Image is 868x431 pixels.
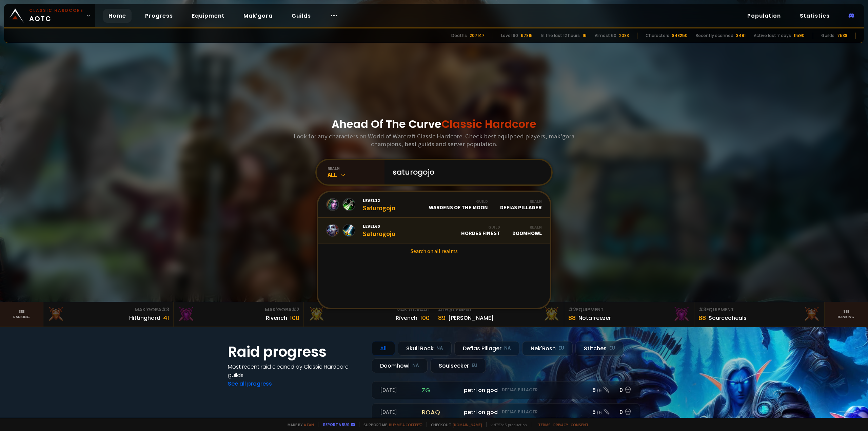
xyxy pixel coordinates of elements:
[522,341,573,356] div: Nek'Rosh
[29,7,83,14] small: Classic Hardcore
[500,199,542,211] div: Defias Pillager
[698,313,706,322] div: 88
[292,306,299,313] span: # 2
[228,380,272,388] a: See all progress
[372,341,395,356] div: All
[389,422,422,427] a: Buy me a coffee
[328,166,384,171] div: realm
[140,9,178,23] a: Progress
[441,116,536,132] span: Classic Hardcore
[500,199,542,204] div: Realm
[672,33,688,39] div: 848250
[103,9,132,23] a: Home
[308,306,430,313] div: Mak'Gora
[453,422,482,427] a: [DOMAIN_NAME]
[501,33,518,39] div: Level 60
[461,224,500,236] div: Hordes Finest
[389,160,543,184] input: Search a character...
[420,313,430,322] div: 100
[558,345,564,352] small: EU
[837,33,847,39] div: 7538
[161,306,169,313] span: # 3
[794,33,805,39] div: 11590
[332,116,536,132] h1: Ahead Of The Curve
[228,363,363,379] h4: Most recent raid cleaned by Classic Hardcore guilds
[304,422,314,427] a: a fan
[423,306,430,313] span: # 1
[742,9,786,23] a: Population
[609,345,615,352] small: EU
[429,199,488,211] div: Wardens of the Moon
[821,33,834,39] div: Guilds
[363,197,395,212] div: Saturogojo
[178,306,299,313] div: Mak'Gora
[486,422,527,427] span: v. d752d5 - production
[698,306,706,313] span: # 3
[754,33,791,39] div: Active last 7 days
[4,4,95,27] a: Classic HardcoreAOTC
[568,306,576,313] span: # 2
[323,422,350,427] a: Report a bug
[372,381,640,399] a: [DATE]zgpetri on godDefias Pillager8 /90
[553,422,568,427] a: Privacy
[266,314,287,322] div: Rivench
[736,33,746,39] div: 3491
[568,313,576,322] div: 88
[451,33,467,39] div: Deaths
[363,197,395,203] span: Level 12
[238,9,278,23] a: Mak'gora
[472,362,477,369] small: EU
[186,9,230,23] a: Equipment
[359,422,422,427] span: Support me,
[521,33,533,39] div: 67815
[436,345,443,352] small: NA
[412,362,419,369] small: NA
[129,314,160,322] div: Hittinghard
[438,306,560,313] div: Equipment
[427,422,482,427] span: Checkout
[694,302,825,327] a: #3Equipment88Sourceoheals
[794,9,835,23] a: Statistics
[512,224,542,236] div: Doomhowl
[619,33,629,39] div: 2083
[438,306,445,313] span: # 1
[698,306,820,313] div: Equipment
[396,314,417,322] div: Rîvench
[304,302,434,327] a: Mak'Gora#1Rîvench100
[328,171,384,179] div: All
[564,302,694,327] a: #2Equipment88Notafreezer
[174,302,304,327] a: Mak'Gora#2Rivench100
[29,7,83,24] span: AOTC
[571,422,589,427] a: Consent
[470,33,485,39] div: 207147
[696,33,733,39] div: Recently scanned
[363,223,395,238] div: Saturogojo
[228,341,363,363] h1: Raid progress
[709,314,747,322] div: Sourceoheals
[290,313,299,322] div: 100
[372,403,640,421] a: [DATE]roaqpetri on godDefias Pillager5 /60
[568,306,690,313] div: Equipment
[283,422,314,427] span: Made by
[454,341,519,356] div: Defias Pillager
[429,199,488,204] div: Guild
[825,302,868,327] a: Seeranking
[512,224,542,230] div: Realm
[578,314,611,322] div: Notafreezer
[398,341,452,356] div: Skull Rock
[318,218,550,243] a: Level60SaturogojoGuildHordes FinestRealmDoomhowl
[646,33,669,39] div: Characters
[583,33,587,39] div: 16
[318,192,550,218] a: Level12SaturogojoGuildWardens of the MoonRealmDefias Pillager
[504,345,511,352] small: NA
[286,9,316,23] a: Guilds
[372,358,428,373] div: Doomhowl
[541,33,580,39] div: In the last 12 hours
[434,302,564,327] a: #1Equipment89[PERSON_NAME]
[595,33,616,39] div: Almost 60
[363,223,395,229] span: Level 60
[163,313,169,322] div: 41
[430,358,486,373] div: Soulseeker
[43,302,174,327] a: Mak'Gora#3Hittinghard41
[438,313,446,322] div: 89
